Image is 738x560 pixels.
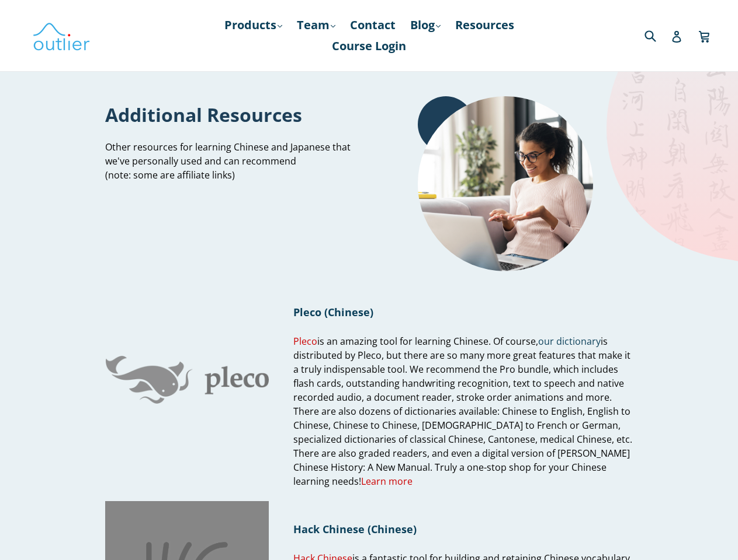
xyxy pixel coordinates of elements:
h1: Pleco (Chinese) [293,305,633,319]
img: Outlier Linguistics [32,19,91,52]
span: Other resources for learning Chinese and Japanese that we've personally used and can recommend (n... [105,141,351,181]
a: Team [291,15,341,36]
a: Pleco [293,335,317,348]
h1: Hack Chinese (Chinese) [293,522,633,536]
a: Learn more [361,475,413,488]
a: Contact [344,15,401,36]
span: is an amazing tool for learning Chinese. Of course, is distributed by Pleco, but there are so man... [293,335,632,488]
a: Blog [404,15,446,36]
input: Search [642,23,674,47]
a: Products [219,15,288,36]
a: Resources [449,15,520,36]
h1: Additional Resources [105,102,361,127]
a: Course Login [326,36,412,57]
a: our dictionary [538,335,601,348]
